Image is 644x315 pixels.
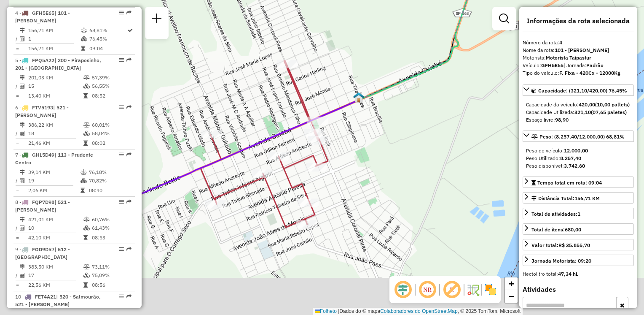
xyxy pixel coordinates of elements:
strong: 420,00 [579,101,595,108]
span: Tempo total em rota: 09:04 [537,179,602,186]
div: Tipo do veículo: [523,69,634,77]
span: | 113 - Prudente Centro [15,152,93,166]
font: 5 - [15,57,21,63]
em: Opções [119,57,124,62]
font: Capacidade Utilizada: [526,109,627,115]
td: 156,71 KM [28,44,80,53]
i: Total de Atividades [20,131,25,136]
td: 156,71 KM [28,26,80,35]
span: Ocultar deslocamento [393,280,413,300]
td: 201,03 KM [28,73,83,82]
i: Distância Total [20,122,25,128]
span: FPQ5A22 [32,57,54,63]
i: % de utilização da cubagem [83,273,90,278]
td: / [15,271,19,280]
a: Distância Total:156,71 KM [523,192,634,204]
span: FTV5193 [32,104,53,111]
i: Tempo total em rota [83,282,88,288]
span: | 101 - [PERSON_NAME] [15,10,70,24]
i: Distância Total [20,217,25,222]
i: Total de Atividades [20,178,25,183]
img: Fluxo de ruas [466,283,480,296]
em: Opções [119,199,124,204]
td: 60,01% [91,121,131,129]
td: 42,10 KM [28,234,83,242]
div: Peso: (8.257,40/12.000,00) 68,81% [523,144,634,173]
font: 6 - [15,104,21,111]
em: Rota exportada [126,105,131,110]
td: 73,11% [91,263,131,271]
td: 421,01 KM [28,215,83,224]
td: 76,18% [89,168,131,177]
font: 4 - [15,10,21,16]
h4: Informações da rota selecionada [523,17,634,25]
i: % de utilização da cubagem [83,84,90,89]
td: 15 [28,82,83,90]
a: Valor total:R$ 35.855,70 [523,239,634,250]
i: Total de Atividades [20,225,25,231]
td: 13,40 KM [28,92,83,100]
a: Capacidade: (321,10/420,00) 76,45% [523,84,634,96]
strong: 680,00 [565,226,581,233]
span: GFH5E65 [32,10,54,16]
font: 10 - [15,293,24,300]
td: 2,06 KM [28,186,80,195]
span: | 521 - [PERSON_NAME] [15,199,70,213]
i: Tempo total em rota [81,46,85,51]
em: Rota exportada [126,57,131,62]
strong: Padrão [586,62,604,68]
strong: F. Fixa - 420Cx - 12000Kg [559,70,620,76]
img: Exibir/Ocultar setores [484,283,497,296]
i: Tempo total em rota [83,141,88,146]
i: % de utilização da cubagem [81,36,87,41]
span: | [338,308,339,314]
strong: 4 [559,39,562,46]
span: − [509,291,514,301]
font: 9 - [15,246,21,253]
strong: 3.742,60 [564,163,585,169]
span: | 521 - [PERSON_NAME] [15,104,69,118]
span: | 200 - Piraposinho, 201 - [GEOGRAPHIC_DATA] [15,57,101,71]
font: 58,04% [92,130,110,136]
a: Total de atividades:1 [523,208,634,219]
em: Rota exportada [126,247,131,252]
td: = [15,281,19,289]
td: 09:04 [89,44,127,53]
a: Ampliar [505,277,518,290]
td: 39,14 KM [28,168,80,177]
i: Distância Total [20,170,25,175]
td: 386,22 KM [28,121,83,129]
span: FQP7D98 [32,199,54,205]
strong: (07,65 paletes) [591,109,627,115]
td: 60,76% [91,215,131,224]
i: Distância Total [20,75,25,80]
i: % de utilização do peso [83,75,90,80]
i: Tempo total em rota [83,93,88,98]
div: Jornada Motorista: 09:20 [531,257,591,265]
i: % de utilização do peso [81,28,87,33]
font: 76,45% [89,35,107,42]
font: Veículo: [523,62,604,68]
div: Dados do © mapa , © 2025 TomTom, Microsoft [313,308,523,315]
td: 21,46 KM [28,139,83,147]
span: Total de atividades: [531,211,580,217]
i: Tempo total em rota [83,235,88,240]
span: | 512 - [GEOGRAPHIC_DATA] [15,246,70,260]
td: / [15,82,19,90]
i: Rota otimizada [128,28,133,33]
em: Rota exportada [126,294,131,299]
i: Total de Atividades [20,36,25,41]
td: / [15,177,19,185]
td: 17 [28,271,83,280]
td: 10 [28,224,83,232]
strong: 12.000,00 [564,147,588,154]
div: Número da rota: [523,39,634,46]
i: Tempo total em rota [80,188,85,193]
a: Jornada Motorista: 09:20 [523,255,634,266]
div: Capacidade: (321,10/420,00) 76,45% [523,98,634,127]
td: = [15,234,19,242]
i: % de utilização do peso [83,122,90,128]
em: Opções [119,105,124,110]
em: Rota exportada [126,199,131,204]
td: 08:02 [91,139,131,147]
